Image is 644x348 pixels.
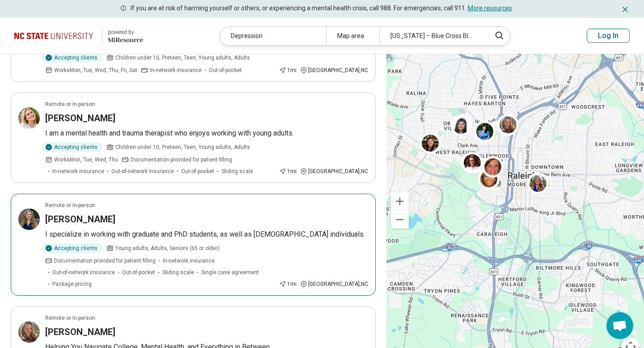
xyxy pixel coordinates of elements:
[326,27,379,45] div: Map area
[300,167,368,175] div: [GEOGRAPHIC_DATA] , NC
[52,280,92,288] span: Package pricing
[42,53,103,63] div: Accepting clients
[54,156,118,164] span: Works Mon, Tue, Wed, Thu
[279,167,297,175] div: 1 mi
[279,280,297,288] div: 1 mi
[220,27,326,45] div: Depression
[45,314,95,322] p: Remote or In-person
[621,4,630,14] button: Dismiss
[279,66,297,74] div: 1 mi
[45,100,95,108] p: Remote or In-person
[122,268,155,276] span: Out-of-pocket
[300,66,368,74] div: [GEOGRAPHIC_DATA] , NC
[45,229,368,240] p: I specialize in working with graduate and PhD students, as well as [DEMOGRAPHIC_DATA] individuals.
[163,257,215,265] span: In-network insurance
[115,244,220,252] span: Young adults, Adults, Seniors (65 or older)
[209,66,242,74] span: Out-of-pocket
[52,268,115,276] span: Out-of-network insurance
[45,326,115,338] h3: [PERSON_NAME]
[54,257,156,265] span: Documentation provided for patient filling
[468,4,512,12] a: More resources
[221,167,253,175] span: Sliding scale
[45,128,368,139] p: I am a mental health and trauma therapist who enjoys working with young adults.
[587,29,630,43] button: Log In
[14,25,143,47] a: North Carolina State University powered by
[111,167,174,175] span: Out-of-network insurance
[379,27,485,45] div: [US_STATE] – Blue Cross Blue Shield
[115,54,250,62] span: Children under 10, Preteen, Teen, Young adults, Adults
[201,268,259,276] span: Single case agreement
[162,268,194,276] span: Sliding scale
[181,167,214,175] span: Out-of-pocket
[391,192,409,210] button: Zoom in
[108,28,143,36] div: powered by
[606,312,633,339] a: Open chat
[42,142,103,152] div: Accepting clients
[131,4,512,13] p: If you are at risk of harming yourself or others, or experiencing a mental health crisis, call 98...
[45,201,95,209] p: Remote or In-person
[115,143,250,151] span: Children under 10, Preteen, Teen, Young adults, Adults
[42,243,103,253] div: Accepting clients
[45,213,115,225] h3: [PERSON_NAME]
[150,66,202,74] span: In-network insurance
[131,156,232,164] span: Documentation provided for patient filling
[54,66,137,74] span: Works Mon, Tue, Wed, Thu, Fri, Sat
[391,211,409,229] button: Zoom out
[300,280,368,288] div: [GEOGRAPHIC_DATA] , NC
[52,167,104,175] span: In-network insurance
[45,112,115,124] h3: [PERSON_NAME]
[14,25,97,47] img: North Carolina State University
